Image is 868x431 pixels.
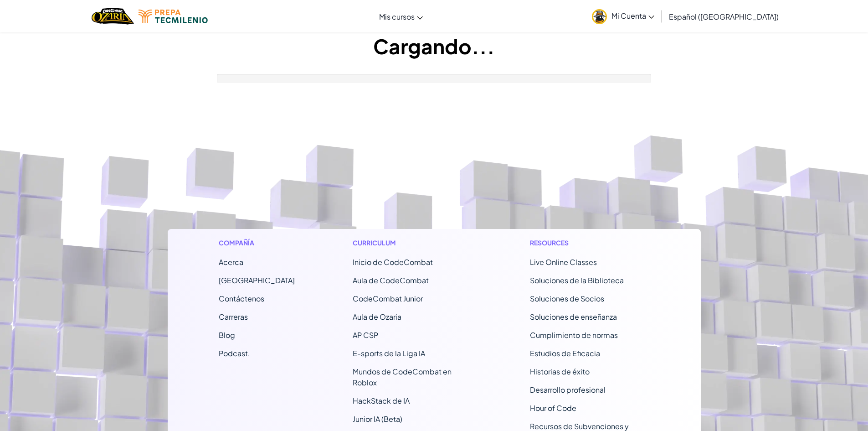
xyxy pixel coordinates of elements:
img: Home [92,7,134,26]
a: Live Online Classes [530,257,597,267]
a: HackStack de IA [353,396,410,405]
span: Mis cursos [379,12,415,21]
a: Estudios de Eficacia [530,348,600,358]
img: avatar [592,9,607,24]
a: Mundos de CodeCombat en Roblox [353,367,452,387]
a: Mis cursos [375,4,427,29]
h1: Curriculum [353,238,473,248]
a: Junior IA (Beta) [353,414,402,424]
a: Mi Cuenta [587,2,659,31]
a: Aula de Ozaria [353,312,401,322]
a: Desarrollo profesional [530,385,606,395]
a: Soluciones de Socios [530,294,604,303]
a: [GEOGRAPHIC_DATA] [219,275,295,285]
span: Contáctenos [219,294,264,303]
a: Podcast. [219,348,250,358]
a: CodeCombat Junior [353,294,423,303]
a: Cumplimiento de normas [530,330,618,340]
a: Carreras [219,312,248,322]
span: Mi Cuenta [611,11,654,21]
a: Hour of Code [530,403,576,413]
h1: Compañía [219,238,295,248]
span: Español ([GEOGRAPHIC_DATA]) [669,12,779,21]
span: Inicio de CodeCombat [353,257,433,267]
a: Historias de éxito [530,367,590,376]
img: Tecmilenio logo [139,10,208,23]
a: Soluciones de la Biblioteca [530,275,624,285]
a: E-sports de la Liga IA [353,348,425,358]
a: AP CSP [353,330,378,340]
a: Ozaria by CodeCombat logo [92,7,134,26]
h1: Resources [530,238,650,248]
a: Blog [219,330,235,340]
a: Español ([GEOGRAPHIC_DATA]) [664,4,783,29]
a: Aula de CodeCombat [353,275,429,285]
a: Soluciones de enseñanza [530,312,617,322]
a: Acerca [219,257,243,267]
